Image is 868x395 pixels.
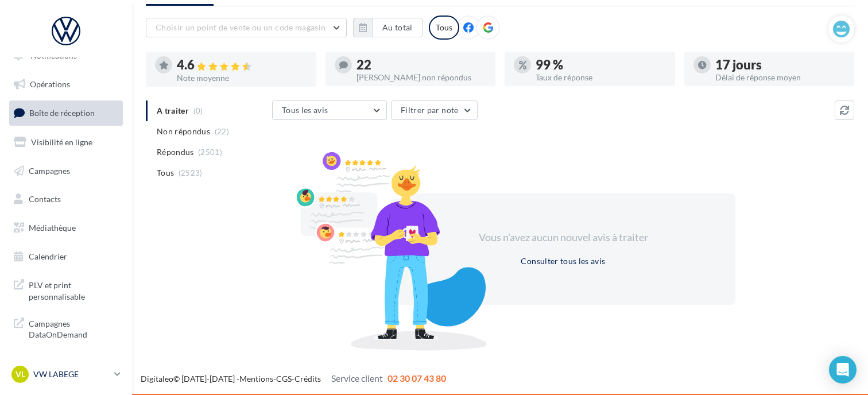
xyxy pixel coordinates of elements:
a: PLV et print personnalisable [7,273,125,307]
button: Au total [373,18,423,37]
span: Médiathèque [29,223,76,233]
a: Visibilité en ligne [7,130,125,154]
div: Open Intercom Messenger [829,356,857,384]
div: [PERSON_NAME] non répondus [356,73,487,82]
span: PLV et print personnalisable [29,277,118,302]
span: Tous [157,167,174,179]
span: Choisir un point de vente ou un code magasin [156,22,325,32]
a: Contacts [7,187,125,211]
p: VW LABEGE [33,369,110,380]
a: Campagnes [7,159,125,183]
span: Campagnes DataOnDemand [29,316,118,340]
a: VL VW LABEGE [9,363,123,385]
div: 17 jours [715,59,846,71]
div: Note moyenne [177,74,307,82]
span: Répondus [157,146,194,158]
div: 22 [356,59,487,71]
span: Opérations [30,79,70,89]
span: (22) [215,127,229,136]
div: Tous [429,16,459,40]
span: Notifications [30,51,77,60]
a: Crédits [294,374,321,384]
div: 4.6 [177,59,307,72]
a: Opérations [7,72,125,96]
div: 99 % [536,59,666,71]
a: Digitaleo [141,374,173,384]
span: Service client [331,373,383,384]
a: Boîte de réception [7,100,125,125]
button: Consulter tous les avis [516,254,610,268]
div: Vous n'avez aucun nouvel avis à traiter [464,230,662,245]
a: Calendrier [7,245,125,269]
span: VL [15,369,25,380]
span: Visibilité en ligne [31,137,92,147]
a: CGS [276,374,292,384]
span: Boîte de réception [29,108,95,118]
span: Contacts [29,194,61,204]
button: Au total [353,18,423,37]
a: Mentions [239,374,273,384]
span: Calendrier [29,251,67,261]
a: Médiathèque [7,216,125,240]
div: Taux de réponse [536,73,666,82]
span: Tous les avis [282,105,328,115]
span: Campagnes [29,165,70,175]
button: Choisir un point de vente ou un code magasin [146,18,347,37]
div: Délai de réponse moyen [715,73,846,82]
button: Filtrer par note [391,100,478,120]
button: Tous les avis [272,100,387,120]
a: Campagnes DataOnDemand [7,311,125,345]
span: (2523) [179,168,203,177]
span: 02 30 07 43 80 [387,373,446,384]
span: Non répondus [157,126,210,137]
span: (2501) [198,148,222,157]
span: © [DATE]-[DATE] - - - [141,374,446,384]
